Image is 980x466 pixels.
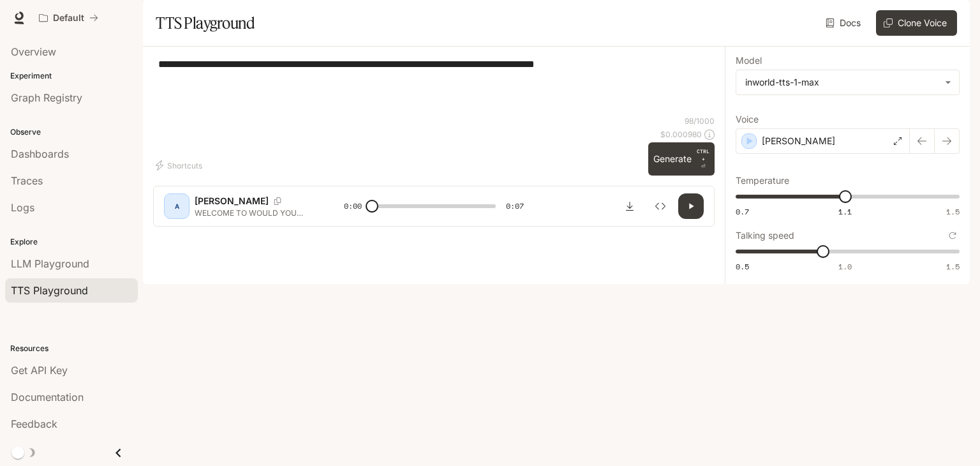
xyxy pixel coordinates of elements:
span: 1.1 [838,206,852,217]
span: 1.5 [946,206,960,217]
p: $ 0.000980 [660,129,702,140]
button: GenerateCTRL +⏎ [648,142,715,176]
button: All workspaces [33,5,104,31]
p: Model [736,56,762,65]
button: Reset to default [946,229,960,243]
div: inworld-tts-1-max [736,70,959,94]
p: Default [53,13,84,24]
span: 1.5 [946,261,960,272]
div: inworld-tts-1-max [745,76,939,89]
h1: TTS Playground [156,10,255,36]
button: Shortcuts [153,155,207,176]
p: Talking speed [736,231,794,240]
p: WELCOME TO WOULD YOU RATHER QUESTIONS. YOU WILL HAVE 2 OPTIONS AND 10 SECONDS TO CHOOSE. LETS GO [195,207,313,218]
span: 0:07 [506,200,524,213]
button: Download audio [617,193,642,219]
span: 0.5 [736,261,749,272]
p: [PERSON_NAME] [762,135,835,147]
p: 98 / 1000 [685,116,715,126]
p: Temperature [736,176,789,185]
div: A [167,196,187,216]
p: CTRL + [697,147,709,163]
span: 0:00 [344,200,362,213]
button: Inspect [648,193,673,219]
p: ⏎ [697,147,709,170]
button: Copy Voice ID [269,197,286,205]
span: 1.0 [838,261,852,272]
a: Docs [823,10,866,36]
p: Voice [736,115,759,124]
span: 0.7 [736,206,749,217]
button: Clone Voice [876,10,957,36]
p: [PERSON_NAME] [195,195,269,207]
